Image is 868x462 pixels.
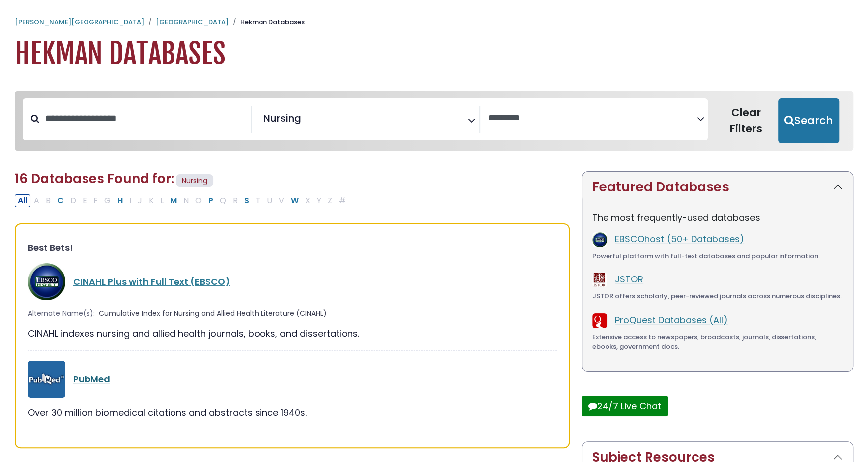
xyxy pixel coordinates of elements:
button: Featured Databases [582,172,853,203]
input: Search database by title or keyword [39,110,251,127]
a: JSTOR [615,273,643,285]
button: Submit for Search Results [778,98,839,143]
button: 24/7 Live Chat [582,396,668,416]
div: Powerful platform with full-text databases and popular information. [592,251,843,261]
p: The most frequently-used databases [592,211,843,224]
a: ProQuest Databases (All) [615,314,728,326]
a: CINAHL Plus with Full Text (EBSCO) [73,276,230,288]
span: Alternate Name(s): [28,308,95,319]
span: 16 Databases Found for: [15,170,174,187]
button: Filter Results S [241,194,252,207]
button: Filter Results P [205,194,216,207]
textarea: Search [303,116,310,127]
a: PubMed [73,373,110,385]
h3: Best Bets! [28,242,557,253]
button: Clear Filters [714,98,778,143]
a: EBSCOhost (50+ Databases) [615,233,744,245]
div: CINAHL indexes nursing and allied health journals, books, and dissertations. [28,327,557,340]
div: Extensive access to newspapers, broadcasts, journals, dissertations, ebooks, government docs. [592,332,843,352]
div: JSTOR offers scholarly, peer-reviewed journals across numerous disciplines. [592,291,843,301]
button: Filter Results C [54,194,67,207]
div: Over 30 million biomedical citations and abstracts since 1940s. [28,406,557,419]
button: Filter Results W [288,194,302,207]
span: Cumulative Index for Nursing and Allied Health Literature (CINAHL) [99,308,327,319]
textarea: Search [488,113,696,124]
a: [GEOGRAPHIC_DATA] [156,17,229,27]
span: Nursing [263,111,301,126]
nav: breadcrumb [15,17,853,27]
h1: Hekman Databases [15,37,853,71]
button: Filter Results M [167,194,180,207]
button: All [15,194,30,207]
nav: Search filters [15,91,853,151]
li: Nursing [260,111,301,126]
button: Filter Results H [114,194,126,207]
div: Alpha-list to filter by first letter of database name [15,194,349,206]
a: [PERSON_NAME][GEOGRAPHIC_DATA] [15,17,144,27]
span: Nursing [176,174,213,187]
li: Hekman Databases [229,17,305,27]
